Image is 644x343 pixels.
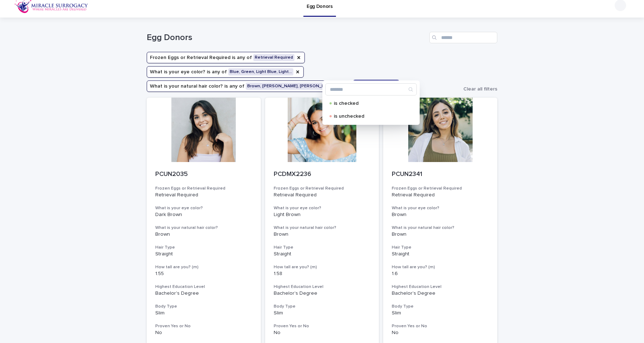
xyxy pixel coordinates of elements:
p: Slim [155,310,252,316]
p: 1.6 [392,271,489,277]
p: Retrieval Required [274,192,371,198]
button: What is your natural hair color? [147,80,350,92]
input: Search [326,84,416,95]
p: Dark Brown [155,212,252,218]
h3: Body Type [392,304,489,309]
h3: Frozen Eggs or Retrieval Required [155,186,252,191]
p: Retrieval Required [155,192,252,198]
p: Slim [392,310,489,316]
p: Brown [392,231,489,237]
p: Bachelor's Degree [274,290,371,297]
button: Clear all filters [458,87,497,92]
p: Brown [392,212,489,218]
p: No [155,330,252,336]
p: Brown [274,231,371,237]
p: Bachelor's Degree [155,290,252,297]
h3: What is your eye color? [155,205,252,211]
h3: What is your eye color? [392,205,489,211]
h3: Hair Type [392,245,489,250]
h3: How tall are you? (m) [392,264,489,270]
button: Frozen Eggs or Retrieval Required [147,52,305,63]
p: No [274,330,371,336]
p: is checked [334,101,405,106]
p: PCDMX2236 [274,171,371,178]
button: What is your eye color? [147,66,304,78]
h3: Body Type [274,304,371,309]
h3: Highest Education Level [274,284,371,290]
h3: Highest Education Level [155,284,252,290]
span: Clear all filters [463,87,497,92]
p: is unchecked [334,114,405,119]
p: Straight [155,251,252,257]
h3: What is your eye color? [274,205,371,211]
p: Straight [392,251,489,257]
h3: Proven Yes or No [392,323,489,329]
p: Retrieval Required [392,192,489,198]
input: Search [429,32,497,43]
h3: Frozen Eggs or Retrieval Required [392,186,489,191]
h3: Body Type [155,304,252,309]
p: Brown [155,231,252,237]
p: 1.55 [155,271,252,277]
div: Search [325,83,417,95]
h3: How tall are you? (m) [274,264,371,270]
h3: What is your natural hair color? [392,225,489,231]
p: No [392,330,489,336]
h3: Hair Type [155,245,252,250]
h3: What is your natural hair color? [274,225,371,231]
h1: Egg Donors [147,33,426,43]
h3: Hair Type [274,245,371,250]
h3: How tall are you? (m) [155,264,252,270]
h3: Highest Education Level [392,284,489,290]
h3: Frozen Eggs or Retrieval Required [274,186,371,191]
p: Slim [274,310,371,316]
p: PCUN2341 [392,171,489,178]
h3: Proven Yes or No [274,323,371,329]
p: Straight [274,251,371,257]
p: Bachelor's Degree [392,290,489,297]
p: Light Brown [274,212,371,218]
p: PCUN2035 [155,171,252,178]
h3: What is your natural hair color? [155,225,252,231]
h3: Proven Yes or No [155,323,252,329]
p: 1.58 [274,271,371,277]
